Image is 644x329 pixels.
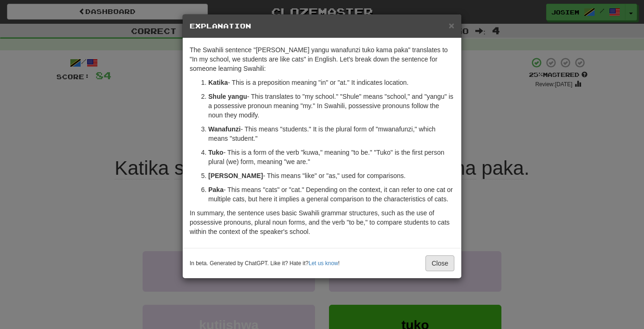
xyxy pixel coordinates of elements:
[208,93,247,100] strong: Shule yangu
[208,171,454,180] p: - This means "like" or "as," used for comparisons.
[208,78,454,87] p: - This is a preposition meaning "in" or "at." It indicates location.
[425,255,454,271] button: Close
[190,208,454,236] p: In summary, the sentence uses basic Swahili grammar structures, such as the use of possessive pro...
[208,149,223,156] strong: Tuko
[308,260,338,267] a: Let us know
[449,21,454,30] button: Close
[208,186,224,193] strong: Paka
[208,125,240,133] strong: Wanafunzi
[208,148,454,166] p: - This is a form of the verb "kuwa," meaning "to be." "Tuko" is the first person plural (we) form...
[190,260,340,267] small: In beta. Generated by ChatGPT. Like it? Hate it? !
[190,21,454,31] h5: Explanation
[208,92,454,120] p: - This translates to "my school." "Shule" means "school," and "yangu" is a possessive pronoun mea...
[190,45,454,73] p: The Swahili sentence "[PERSON_NAME] yangu wanafunzi tuko kama paka" translates to "In my school, ...
[208,124,454,143] p: - This means "students." It is the plural form of "mwanafunzi," which means "student."
[208,172,263,179] strong: [PERSON_NAME]
[449,20,454,31] span: ×
[208,79,228,86] strong: Katika
[208,185,454,204] p: - This means "cats" or "cat." Depending on the context, it can refer to one cat or multiple cats,...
